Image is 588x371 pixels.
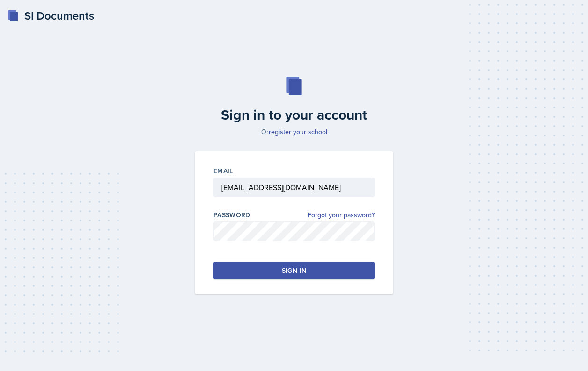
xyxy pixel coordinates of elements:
div: Sign in [282,266,306,275]
h2: Sign in to your account [189,107,399,123]
a: register your school [269,127,327,136]
a: Forgot your password? [308,210,375,220]
label: Password [213,210,250,220]
input: Email [213,178,375,197]
button: Sign in [213,262,375,279]
a: SI Documents [7,7,94,24]
p: Or [189,127,399,136]
label: Email [213,166,233,176]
